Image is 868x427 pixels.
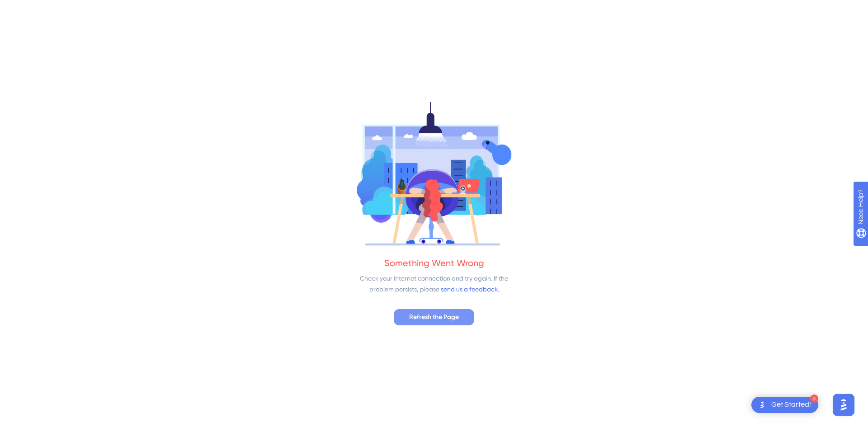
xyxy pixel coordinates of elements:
iframe: UserGuiding AI Assistant Launcher [830,391,857,418]
button: Refresh the Page [394,309,474,325]
div: Check your internet connection and try again. If the problem persists, please [355,273,513,295]
span: Need Help? [21,2,57,13]
a: send us a feedback. [441,286,499,293]
div: Open Get Started! checklist, remaining modules: 3 [751,397,818,413]
div: Get Started! [771,400,811,410]
span: Refresh the Page [409,312,459,323]
div: Something Went Wrong [384,257,484,269]
div: 3 [810,394,818,403]
img: launcher-image-alternative-text [757,399,768,410]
